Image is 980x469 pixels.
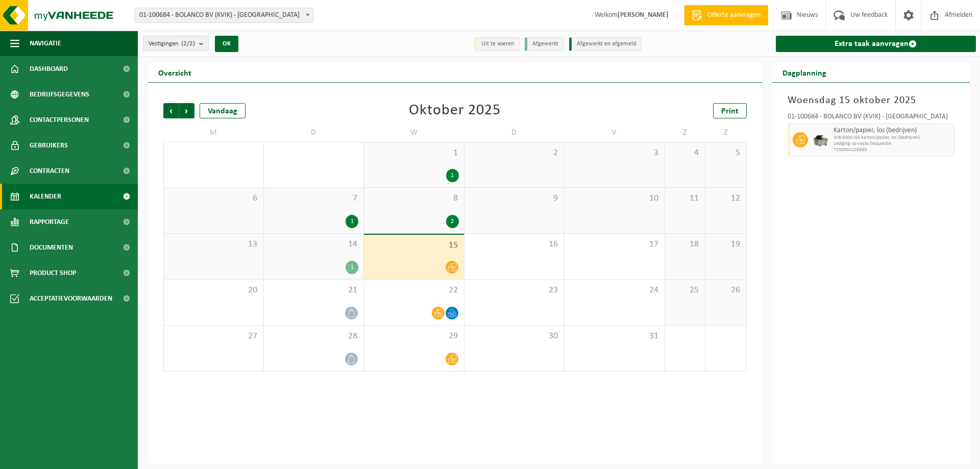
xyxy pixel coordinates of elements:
span: 20 [169,285,258,296]
span: 24 [570,285,659,296]
a: Print [713,103,747,118]
span: Vorige [163,103,179,118]
span: 26 [710,285,741,296]
strong: [PERSON_NAME] [618,11,669,19]
span: 14 [269,239,359,250]
span: 28 [269,331,359,342]
span: Contactpersonen [30,107,89,133]
h2: Overzicht [148,62,202,82]
span: 31 [570,331,659,342]
span: 23 [470,285,559,296]
span: Gebruikers [30,133,68,158]
span: 4 [670,147,700,159]
span: 19 [710,239,741,250]
span: 17 [570,239,659,250]
span: 13 [169,239,258,250]
span: 15 [369,240,459,251]
td: M [163,124,264,142]
span: 29 [369,331,459,342]
a: Offerte aanvragen [684,5,768,26]
div: 1 [446,169,459,182]
span: 8 [369,193,459,204]
span: Navigatie [30,31,61,56]
button: Vestigingen(2/2) [143,36,209,51]
span: 01-100684 - BOLANCO BV (KVIK) - SINT-NIKLAAS [135,8,313,23]
a: Extra taak aanvragen [776,36,976,52]
td: W [364,124,464,142]
span: 27 [169,331,258,342]
span: Vestigingen [149,36,195,52]
span: 5 [710,147,741,159]
span: Rapportage [30,209,69,235]
span: 9 [470,193,559,204]
button: OK [215,36,238,52]
span: 30 [470,331,559,342]
span: 25 [670,285,700,296]
span: 21 [269,285,359,296]
div: Oktober 2025 [409,103,501,118]
span: Kalender [30,184,61,209]
h3: Woensdag 15 oktober 2025 [788,93,955,108]
td: Z [705,124,746,142]
span: Lediging op vaste frequentie [834,141,952,147]
span: Offerte aanvragen [705,10,763,20]
div: 2 [446,215,459,228]
li: Afgewerkt [525,37,564,51]
span: 11 [670,193,700,204]
span: Acceptatievoorwaarden [30,286,112,311]
span: 18 [670,239,700,250]
span: Karton/papier, los (bedrijven) [834,127,952,135]
img: WB-5000-GAL-GY-04 [813,132,828,147]
span: 16 [470,239,559,250]
span: Contracten [30,158,69,184]
span: T250002229493 [834,147,952,153]
span: 1 [369,147,459,159]
span: 6 [169,193,258,204]
span: 12 [710,193,741,204]
div: 01-100684 - BOLANCO BV (KVIK) - [GEOGRAPHIC_DATA] [788,113,955,124]
span: Volgende [179,103,194,118]
span: Documenten [30,235,73,260]
span: Print [721,107,739,115]
span: Product Shop [30,260,76,286]
span: Bedrijfsgegevens [30,82,89,107]
td: Z [665,124,706,142]
div: 1 [346,215,358,228]
span: 01-100684 - BOLANCO BV (KVIK) - SINT-NIKLAAS [135,8,313,22]
td: D [464,124,565,142]
div: Vandaag [200,103,246,118]
span: 10 [570,193,659,204]
div: 1 [346,261,358,274]
td: D [264,124,364,142]
span: WB-5000-GA karton/papier, los (bedrijven) [834,135,952,141]
span: 2 [470,147,559,159]
span: 3 [570,147,659,159]
li: Uit te voeren [474,37,520,51]
td: V [565,124,665,142]
span: Dashboard [30,56,68,82]
count: (2/2) [181,40,195,47]
h2: Dagplanning [772,62,837,82]
li: Afgewerkt en afgemeld [569,37,642,51]
span: 22 [369,285,459,296]
span: 7 [269,193,359,204]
